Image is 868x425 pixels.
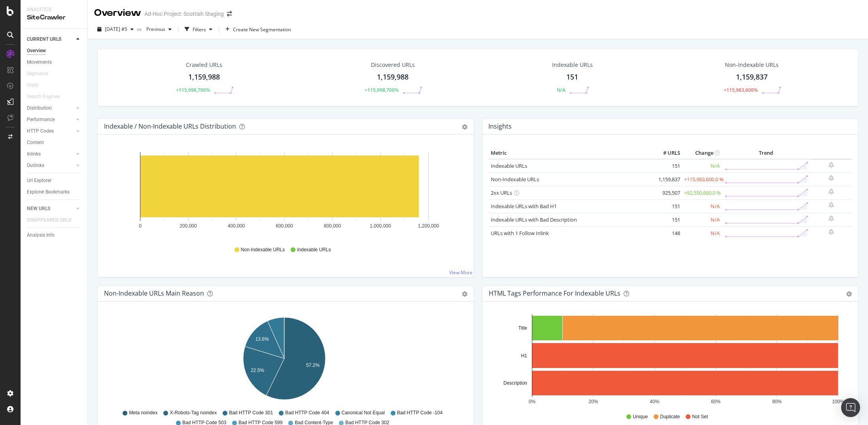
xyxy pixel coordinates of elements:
[27,139,44,147] div: Content
[27,216,71,224] div: DISAPPEARED URLS
[491,189,512,196] a: 2xx URLs
[682,199,722,213] td: N/A
[188,72,220,82] div: 1,159,988
[27,176,51,185] div: Url Explorer
[503,380,527,386] text: Description
[342,410,385,416] span: Canonical Not Equal
[144,10,224,18] div: Ad-Hoc Project: Scottish Staging
[94,23,137,36] button: [DATE] #5
[176,87,210,93] div: +115,998,700%
[832,399,844,404] text: 100%
[682,173,722,186] td: +115,983,600.0 %
[841,398,860,417] div: Open Intercom Messenger
[27,150,74,158] a: Inlinks
[651,199,682,213] td: 151
[193,26,206,33] div: Filters
[241,247,285,253] span: Non-Indexable URLs
[462,124,467,130] div: gear
[27,127,74,135] a: HTTP Codes
[725,61,779,69] div: Non-Indexable URLs
[104,314,465,406] svg: A chart.
[143,26,165,32] span: Previous
[104,147,465,239] svg: A chart.
[828,188,834,195] div: bell-plus
[27,104,74,112] a: Distribution
[651,213,682,226] td: 151
[633,414,648,420] span: Unique
[27,161,44,170] div: Outlinks
[650,399,659,404] text: 40%
[491,230,549,237] a: URLs with 1 Follow Inlink
[27,205,50,213] div: NEW URLS
[365,87,399,93] div: +115,998,700%
[489,314,849,406] svg: A chart.
[27,81,47,89] a: Visits
[491,176,539,183] a: Non-Indexable URLs
[772,399,781,404] text: 80%
[27,58,52,66] div: Movements
[651,159,682,173] td: 151
[27,139,82,147] a: Content
[27,35,61,44] div: CURRENT URLS
[104,289,204,297] div: Non-Indexable URLs Main Reason
[129,410,157,416] span: Meta noindex
[491,216,577,223] a: Indexable URLs with Bad Description
[489,147,651,159] th: Metric
[722,147,810,159] th: Trend
[682,226,722,240] td: N/A
[651,226,682,240] td: 148
[27,6,81,13] div: Analytics
[557,87,565,93] div: N/A
[139,223,142,229] text: 0
[27,116,74,124] a: Performance
[489,289,620,297] div: HTML Tags Performance for Indexable URLs
[27,188,82,196] a: Explorer Bookmarks
[682,213,722,226] td: N/A
[828,162,834,168] div: bell-plus
[27,81,39,89] div: Visits
[828,215,834,222] div: bell-plus
[306,362,320,368] text: 57.2%
[228,223,245,229] text: 400,000
[397,410,443,416] span: Bad HTTP Code -104
[370,223,391,229] text: 1,000,000
[828,175,834,181] div: bell-plus
[251,368,264,373] text: 22.5%
[222,23,294,36] button: Create New Segmentation
[488,121,512,132] h4: Insights
[233,26,291,33] span: Create New Segmentation
[104,122,236,130] div: Indexable / Non-Indexable URLs Distribution
[521,353,527,359] text: H1
[462,291,467,297] div: gear
[371,61,415,69] div: Discovered URLs
[377,72,408,82] div: 1,159,988
[229,410,273,416] span: Bad HTTP Code 301
[846,291,852,297] div: gear
[27,47,82,55] a: Overview
[588,399,598,404] text: 20%
[170,410,217,416] span: X-Robots-Tag noindex
[137,26,143,32] span: vs
[491,203,557,210] a: Indexable URLs with Bad H1
[27,93,60,101] div: Search Engines
[518,325,527,331] text: Title
[27,188,70,196] div: Explorer Bookmarks
[724,87,758,93] div: +115,983,600%
[297,247,331,253] span: Indexable URLs
[552,61,593,69] div: Indexable URLs
[566,72,578,82] div: 151
[276,223,293,229] text: 600,000
[182,23,216,36] button: Filters
[27,150,41,158] div: Inlinks
[828,229,834,235] div: bell-plus
[27,127,54,135] div: HTTP Codes
[449,269,473,276] a: View More
[285,410,329,416] span: Bad HTTP Code 404
[27,47,46,55] div: Overview
[651,173,682,186] td: 1,159,837
[27,205,74,213] a: NEW URLS
[651,186,682,199] td: 925,507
